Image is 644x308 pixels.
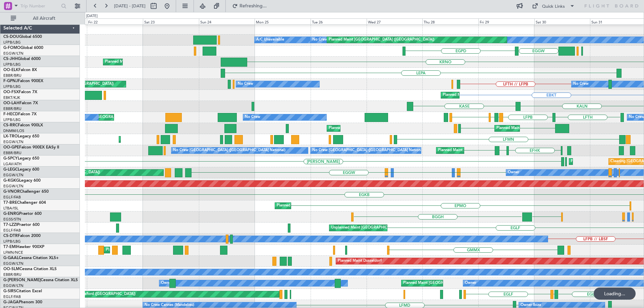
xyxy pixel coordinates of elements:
[3,35,19,39] span: CS-DOU
[3,261,23,266] a: EGGW/LTN
[3,84,21,89] a: LFPB/LBG
[331,223,441,233] div: Unplanned Maint [GEOGRAPHIC_DATA] ([GEOGRAPHIC_DATA])
[3,134,39,138] a: LX-TROLegacy 650
[3,195,21,200] a: EGLF/FAB
[3,256,19,260] span: G-GAAL
[3,250,23,255] a: LFMN/NCE
[367,18,423,24] div: Wed 27
[173,145,285,156] div: No Crew [GEOGRAPHIC_DATA] ([GEOGRAPHIC_DATA] National)
[3,51,23,56] a: EGGW/LTN
[329,123,434,133] div: Planned Maint [GEOGRAPHIC_DATA] ([GEOGRAPHIC_DATA])
[3,179,19,183] span: G-KGKG
[529,1,578,11] button: Quick Links
[3,168,39,172] a: G-LEGCLegacy 600
[3,234,18,238] span: CS-DTR
[3,267,19,271] span: OO-SLM
[3,112,18,116] span: F-HECD
[3,212,19,216] span: G-ENRG
[3,206,18,211] a: LTBA/ISL
[86,13,98,19] div: [DATE]
[496,123,602,133] div: Planned Maint [GEOGRAPHIC_DATA] ([GEOGRAPHIC_DATA])
[3,79,43,83] a: F-GPNJFalcon 900EX
[438,145,559,156] div: Planned Maint [GEOGRAPHIC_DATA] ([GEOGRAPHIC_DATA] National)
[3,145,59,149] a: OO-GPEFalcon 900EX EASy II
[3,272,21,277] a: EBBR/BRU
[3,162,21,167] a: LGAV/ATH
[238,79,253,89] div: No Crew
[534,18,590,24] div: Sat 30
[105,57,211,67] div: Planned Maint [GEOGRAPHIC_DATA] ([GEOGRAPHIC_DATA])
[3,117,21,122] a: LFPB/LBG
[3,90,19,94] span: OO-FSX
[3,223,40,227] a: T7-LZZIPraetor 600
[3,234,41,238] a: CS-DTRFalcon 2000
[312,35,328,45] div: No Crew
[3,157,18,161] span: G-SPCY
[3,57,18,61] span: CS-JHH
[3,40,21,45] a: LFPB/LBG
[3,173,23,178] a: EGGW/LTN
[3,245,44,249] a: T7-EMIHawker 900XP
[3,106,21,111] a: EBBR/BRU
[3,228,21,233] a: EGLF/FAB
[20,1,59,11] input: Trip Number
[3,128,24,133] a: DNMM/LOS
[508,168,519,178] div: Owner
[403,278,509,288] div: Planned Maint [GEOGRAPHIC_DATA] ([GEOGRAPHIC_DATA])
[3,112,37,116] a: F-HECDFalcon 7X
[3,123,43,127] a: CS-RRCFalcon 900LX
[3,68,18,72] span: OO-ELK
[7,13,73,24] button: All Aircraft
[3,223,17,227] span: T7-LZZI
[3,245,16,249] span: T7-EMI
[245,112,260,122] div: No Crew
[3,300,19,304] span: G-JAGA
[3,46,43,50] a: G-FOMOGlobal 6000
[3,139,23,144] a: EGGW/LTN
[3,267,57,271] a: OO-SLMCessna Citation XLS
[277,201,358,211] div: Planned Maint Warsaw ([GEOGRAPHIC_DATA])
[311,18,367,24] div: Tue 26
[3,256,59,260] a: G-GAALCessna Citation XLS+
[106,245,162,255] div: Planned Maint [PERSON_NAME]
[573,79,589,89] div: No Crew
[3,239,21,244] a: LFPB/LBG
[478,18,534,24] div: Fri 29
[594,288,636,300] div: Loading...
[161,278,172,288] div: Owner
[51,289,136,299] div: Unplanned Maint Oxford ([GEOGRAPHIC_DATA])
[255,18,311,24] div: Mon 25
[465,278,476,288] div: Owner
[3,73,21,78] a: EBBR/BRU
[329,35,434,45] div: Planned Maint [GEOGRAPHIC_DATA] ([GEOGRAPHIC_DATA])
[422,18,478,24] div: Thu 28
[3,46,20,50] span: G-FOMO
[3,145,19,149] span: OO-GPE
[3,168,18,172] span: G-LEGC
[3,294,21,299] a: EGLF/FAB
[3,62,21,67] a: LFPB/LBG
[3,212,42,216] a: G-ENRGPraetor 600
[312,145,425,156] div: No Crew [GEOGRAPHIC_DATA] ([GEOGRAPHIC_DATA] National)
[338,256,382,266] div: Planned Maint Dusseldorf
[3,101,19,105] span: OO-LAH
[3,300,42,304] a: G-JAGAPhenom 300
[143,18,199,24] div: Sat 23
[199,18,255,24] div: Sun 24
[3,179,41,183] a: G-KGKGLegacy 600
[3,95,20,100] a: EBKT/KJK
[3,123,18,127] span: CS-RRC
[239,4,267,8] span: Refreshing...
[3,101,38,105] a: OO-LAHFalcon 7X
[3,79,18,83] span: F-GPNJ
[3,201,46,205] a: T7-BREChallenger 604
[3,184,23,189] a: EGGW/LTN
[443,90,521,100] div: Planned Maint Kortrijk-[GEOGRAPHIC_DATA]
[3,35,42,39] a: CS-DOUGlobal 6500
[3,289,16,293] span: G-SIRS
[3,68,37,72] a: OO-ELKFalcon 8X
[256,35,284,45] div: A/C Unavailable
[3,57,41,61] a: CS-JHHGlobal 6000
[87,18,143,24] div: Fri 22
[3,278,78,282] a: G-[PERSON_NAME]Cessna Citation XLS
